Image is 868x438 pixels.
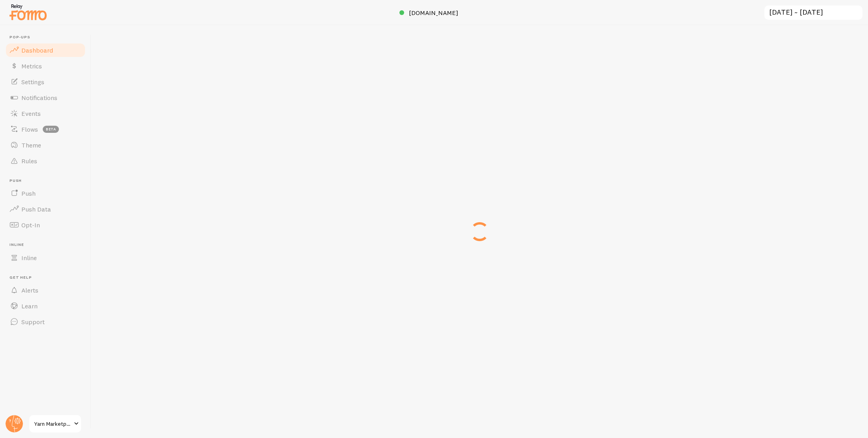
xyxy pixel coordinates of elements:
[28,414,82,433] a: Yarn Marketplace
[9,275,86,280] span: Get Help
[21,189,36,197] span: Push
[21,302,38,310] span: Learn
[9,178,86,183] span: Push
[34,419,72,429] span: Yarn Marketplace
[43,126,59,133] span: beta
[5,153,86,169] a: Rules
[5,185,86,201] a: Push
[5,58,86,74] a: Metrics
[5,106,86,121] a: Events
[5,250,86,266] a: Inline
[21,318,45,326] span: Support
[21,46,53,54] span: Dashboard
[5,74,86,90] a: Settings
[21,205,51,213] span: Push Data
[5,137,86,153] a: Theme
[5,201,86,217] a: Push Data
[5,90,86,106] a: Notifications
[9,35,86,40] span: Pop-ups
[21,94,57,102] span: Notifications
[21,62,42,70] span: Metrics
[9,242,86,247] span: Inline
[5,282,86,298] a: Alerts
[21,141,41,149] span: Theme
[5,298,86,314] a: Learn
[5,42,86,58] a: Dashboard
[8,2,48,22] img: fomo-relay-logo-orange.svg
[21,157,37,165] span: Rules
[21,221,40,229] span: Opt-In
[21,125,38,133] span: Flows
[5,217,86,233] a: Opt-In
[21,78,44,86] span: Settings
[21,109,41,117] span: Events
[21,254,37,262] span: Inline
[21,286,38,294] span: Alerts
[5,314,86,330] a: Support
[5,121,86,137] a: Flows beta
